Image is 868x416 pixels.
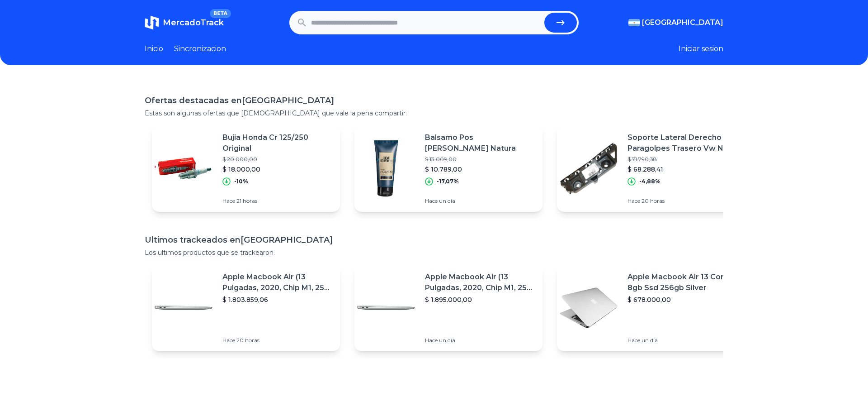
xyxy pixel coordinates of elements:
[354,137,418,200] img: Featured image
[627,197,738,205] p: Hace 20 horas
[627,156,738,163] p: $ 71.790,38
[145,94,723,107] h1: Ofertas destacadas en [GEOGRAPHIC_DATA]
[222,156,333,163] p: $ 20.000,00
[425,295,535,304] p: $ 1.895.000,00
[163,18,224,28] span: MercadoTrack
[628,19,640,26] img: Argentina
[627,272,738,293] p: Apple Macbook Air 13 Core I5 8gb Ssd 256gb Silver
[222,132,333,154] p: Bujia Honda Cr 125/250 Original
[354,264,542,351] a: Featured imageApple Macbook Air (13 Pulgadas, 2020, Chip M1, 256 Gb De Ssd, 8 Gb De Ram) - Plata$...
[627,337,738,344] p: Hace un día
[557,137,620,200] img: Featured image
[425,132,535,154] p: Balsamo Pos [PERSON_NAME] Natura
[425,337,535,344] p: Hace un día
[152,264,340,351] a: Featured imageApple Macbook Air (13 Pulgadas, 2020, Chip M1, 256 Gb De Ssd, 8 Gb De Ram) - Plata$...
[425,197,535,205] p: Hace un día
[425,156,535,163] p: $ 13.009,00
[152,137,215,200] img: Featured image
[145,15,224,30] a: MercadoTrackBETA
[627,295,738,304] p: $ 678.000,00
[425,165,535,174] p: $ 10.789,00
[557,125,745,212] a: Featured imageSoporte Lateral Derecho De Paragolpes Trasero Vw Nivus$ 71.790,38$ 68.288,41-4,88%H...
[627,165,738,174] p: $ 68.288,41
[639,178,660,185] p: -4,88%
[437,178,459,185] p: -17,07%
[174,43,226,54] a: Sincronizacion
[234,178,248,185] p: -10%
[145,234,723,246] h1: Ultimos trackeados en [GEOGRAPHIC_DATA]
[145,248,723,257] p: Los ultimos productos que se trackearon.
[627,132,738,154] p: Soporte Lateral Derecho De Paragolpes Trasero Vw Nivus
[354,125,542,212] a: Featured imageBalsamo Pos [PERSON_NAME] Natura$ 13.009,00$ 10.789,00-17,07%Hace un día
[642,17,723,28] span: [GEOGRAPHIC_DATA]
[222,165,333,174] p: $ 18.000,00
[210,9,231,18] span: BETA
[679,43,723,54] button: Iniciar sesion
[425,272,535,293] p: Apple Macbook Air (13 Pulgadas, 2020, Chip M1, 256 Gb De Ssd, 8 Gb De Ram) - Plata
[354,276,418,339] img: Featured image
[145,15,159,30] img: MercadoTrack
[152,125,340,212] a: Featured imageBujia Honda Cr 125/250 Original$ 20.000,00$ 18.000,00-10%Hace 21 horas
[145,43,163,54] a: Inicio
[152,276,215,339] img: Featured image
[222,295,333,304] p: $ 1.803.859,06
[628,17,723,28] button: [GEOGRAPHIC_DATA]
[557,264,745,351] a: Featured imageApple Macbook Air 13 Core I5 8gb Ssd 256gb Silver$ 678.000,00Hace un día
[557,276,620,339] img: Featured image
[145,109,723,118] p: Estas son algunas ofertas que [DEMOGRAPHIC_DATA] que vale la pena compartir.
[222,197,333,205] p: Hace 21 horas
[222,272,333,293] p: Apple Macbook Air (13 Pulgadas, 2020, Chip M1, 256 Gb De Ssd, 8 Gb De Ram) - Plata
[222,337,333,344] p: Hace 20 horas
